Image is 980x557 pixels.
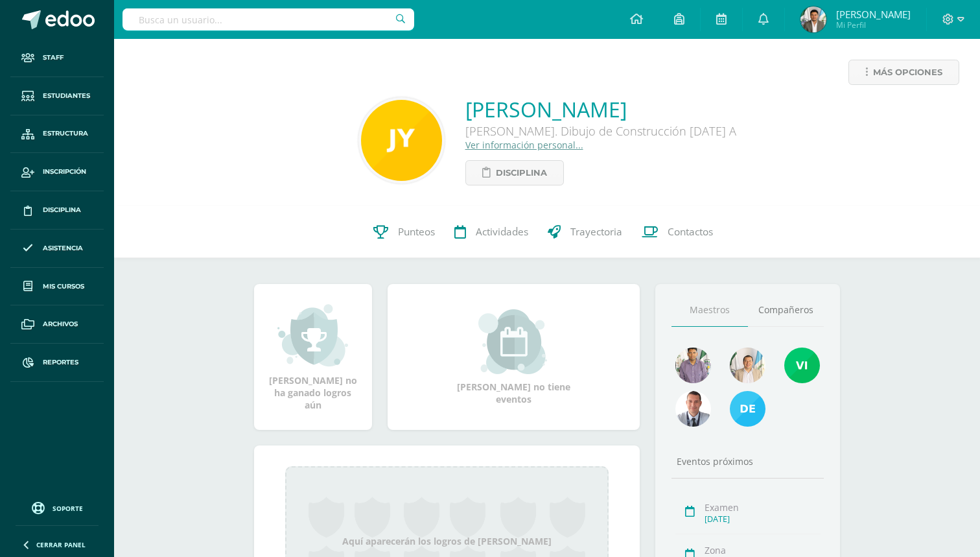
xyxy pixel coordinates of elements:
a: Mis cursos [10,268,104,306]
span: Mis cursos [43,281,84,292]
a: Contactos [632,206,723,258]
img: 5b9cfafb23178c1dbfdbac7a50ae7405.png [675,391,711,427]
div: Zona [705,544,821,556]
a: Disciplina [10,191,104,230]
a: Maestros [671,294,748,327]
a: Inscripción [10,153,104,191]
a: Más opciones [848,60,959,85]
span: Estructura [43,128,88,139]
span: Contactos [668,225,713,239]
div: [PERSON_NAME]. Dibujo de Construcción [DATE] A [465,123,736,139]
img: 86ad762a06db99f3d783afd7c36c2468.png [784,348,820,383]
a: Actividades [445,206,538,258]
span: Staff [43,53,64,63]
div: Eventos próximos [671,455,824,468]
div: [PERSON_NAME] no ha ganado logros aún [267,303,359,411]
span: [PERSON_NAME] [836,8,911,21]
img: achievement_small.png [277,303,348,368]
img: bc2e2507a0773cffdbf28d366faad6db.png [361,100,442,181]
span: Reportes [43,357,78,368]
div: [PERSON_NAME] no tiene eventos [449,309,578,405]
img: event_small.png [478,309,549,374]
span: Estudiantes [43,91,90,101]
a: Asistencia [10,230,104,268]
span: Punteos [398,225,435,239]
span: Cerrar panel [36,540,86,549]
span: Inscripción [43,167,86,177]
input: Busca un usuario... [122,8,414,30]
div: Examen [705,501,821,514]
img: 40458cde734d9b8818fac9ae2ed6c481.png [730,348,765,383]
span: Mi Perfil [836,19,911,30]
a: Archivos [10,305,104,344]
span: Disciplina [496,161,547,185]
img: edb5f0ec02df9852f6a7ec1d07929726.png [730,391,765,427]
a: Trayectoria [538,206,632,258]
a: Ver información personal... [465,139,583,151]
span: Archivos [43,319,78,329]
img: 341803f27e08dd26eb2f05462dd2ab6d.png [800,6,826,32]
span: Más opciones [873,60,942,84]
a: Punteos [364,206,445,258]
a: Soporte [16,499,99,516]
a: Compañeros [748,294,824,327]
span: Disciplina [43,205,81,215]
a: Reportes [10,344,104,382]
span: Soporte [52,504,83,513]
span: Asistencia [43,243,83,254]
span: Actividades [476,225,528,239]
a: [PERSON_NAME] [465,95,736,123]
a: Estructura [10,115,104,154]
a: Disciplina [465,160,564,185]
a: Estudiantes [10,77,104,115]
div: [DATE] [705,514,821,525]
span: Trayectoria [570,225,622,239]
a: Staff [10,39,104,77]
img: b74992f0b286c7892e1bd0182a1586b6.png [675,348,711,383]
